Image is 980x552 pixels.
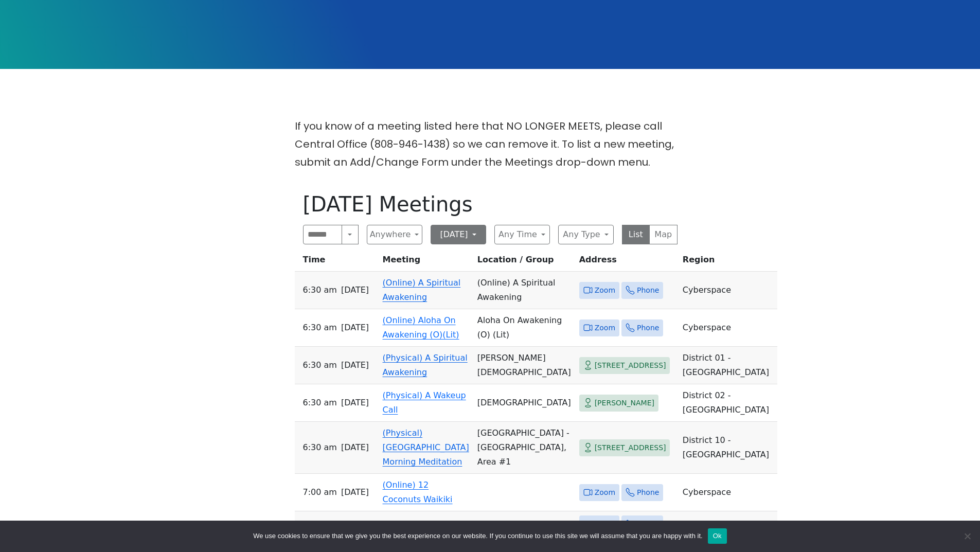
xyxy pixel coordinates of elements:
span: 7:00 AM [303,517,337,531]
span: Phone [637,518,659,530]
a: (Online) Aloha On Awakening (O)(Lit) [383,315,459,340]
span: No [962,531,972,541]
span: [DATE] [341,283,369,297]
span: 6:30 AM [303,396,337,410]
span: Zoom [595,486,615,499]
th: Address [575,253,679,272]
th: Meeting [379,253,473,272]
span: 6:30 AM [303,440,337,455]
a: (Physical) A Wakeup Call [383,390,466,415]
span: [DATE] [341,320,369,335]
td: (Online) A Spiritual Awakening [473,272,575,309]
span: 7:00 AM [303,485,337,500]
a: (Physical) [GEOGRAPHIC_DATA] Morning Meditation [383,428,469,467]
span: [DATE] [341,396,369,410]
span: [STREET_ADDRESS] [595,441,666,454]
input: Search [303,225,343,244]
button: Search [342,225,358,244]
span: [DATE] [341,485,369,500]
span: Zoom [595,322,615,334]
span: Phone [637,486,659,499]
p: If you know of a meeting listed here that NO LONGER MEETS, please call Central Office (808-946-14... [295,117,686,171]
button: Any Time [494,225,550,244]
button: List [622,225,650,244]
td: [DEMOGRAPHIC_DATA] [473,384,575,422]
span: Phone [637,284,659,297]
th: Time [295,253,379,272]
span: 6:30 AM [303,358,337,372]
td: District 02 - [GEOGRAPHIC_DATA] [679,384,777,422]
span: [STREET_ADDRESS] [595,359,666,372]
a: (Online) A Spiritual Awakening [383,278,461,302]
button: Map [649,225,678,244]
th: Region [679,253,777,272]
span: Phone [637,322,659,334]
span: We use cookies to ensure that we give you the best experience on our website. If you continue to ... [253,531,702,541]
td: Cyberspace [679,474,777,511]
td: District 01 - [GEOGRAPHIC_DATA] [679,347,777,384]
span: [DATE] [341,517,369,531]
h1: [DATE] Meetings [303,192,678,217]
td: Aloha On Awakening (O) (Lit) [473,309,575,347]
td: [PERSON_NAME][DEMOGRAPHIC_DATA] [473,347,575,384]
span: [DATE] [341,358,369,372]
td: Cyberspace [679,511,777,537]
span: Zoom [595,518,615,530]
span: 6:30 AM [303,283,337,297]
th: Location / Group [473,253,575,272]
a: (Physical) A Spiritual Awakening [383,353,468,377]
button: [DATE] [431,225,486,244]
button: Ok [708,528,727,544]
td: [GEOGRAPHIC_DATA] - [GEOGRAPHIC_DATA], Area #1 [473,422,575,474]
span: [DATE] [341,440,369,455]
span: 6:30 AM [303,320,337,335]
td: Cyberspace [679,272,777,309]
span: Zoom [595,284,615,297]
button: Any Type [558,225,614,244]
a: (Online) 12 Coconuts Waikiki [383,480,453,504]
span: [PERSON_NAME] [595,397,654,409]
td: District 10 - [GEOGRAPHIC_DATA] [679,422,777,474]
td: (Online) TYG Online [473,511,575,537]
button: Anywhere [367,225,422,244]
td: Cyberspace [679,309,777,347]
a: (Online) TYG Online [383,519,464,529]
